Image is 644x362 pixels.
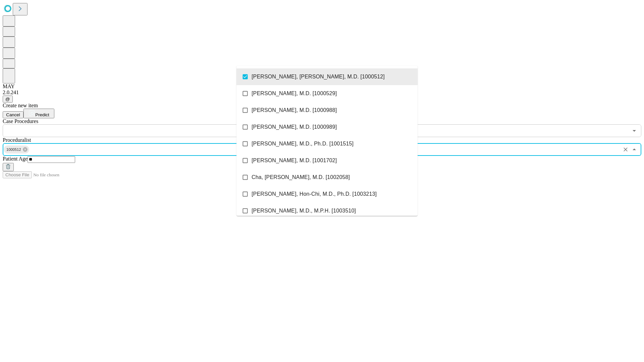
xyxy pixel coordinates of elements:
[252,106,337,114] span: [PERSON_NAME], M.D. [1000988]
[252,190,377,198] span: [PERSON_NAME], Hon-Chi, M.D., Ph.D. [1003213]
[252,123,337,131] span: [PERSON_NAME], M.D. [1000989]
[3,103,38,108] span: Create new item
[252,207,356,215] span: [PERSON_NAME], M.D., M.P.H. [1003510]
[6,112,20,117] span: Cancel
[4,145,29,154] div: 1000512
[3,156,28,162] span: Patient Age
[630,145,639,154] button: Close
[630,126,639,135] button: Open
[3,96,13,103] button: @
[3,137,31,143] span: Proceduralist
[3,83,641,89] div: MAY
[3,111,23,118] button: Cancel
[621,145,630,154] button: Clear
[23,109,54,118] button: Predict
[252,73,385,81] span: [PERSON_NAME], [PERSON_NAME], M.D. [1000512]
[3,118,38,124] span: Scheduled Procedure
[252,140,354,148] span: [PERSON_NAME], M.D., Ph.D. [1001515]
[35,112,49,117] span: Predict
[252,157,337,165] span: [PERSON_NAME], M.D. [1001702]
[4,146,24,154] span: 1000512
[252,173,350,181] span: Cha, [PERSON_NAME], M.D. [1002058]
[3,89,641,96] div: 2.0.241
[252,89,337,98] span: [PERSON_NAME], M.D. [1000529]
[5,97,10,102] span: @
